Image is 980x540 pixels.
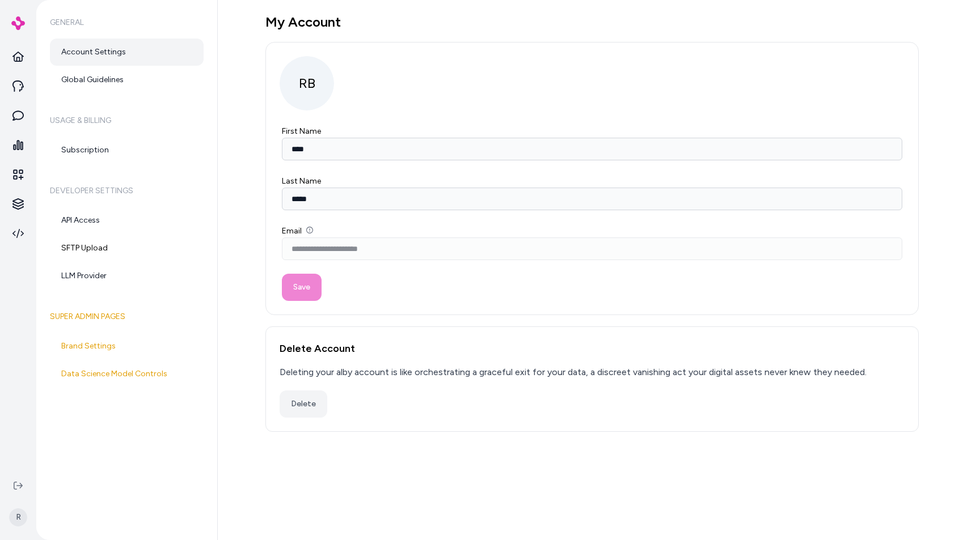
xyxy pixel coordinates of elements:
h6: Developer Settings [50,175,204,207]
a: Subscription [50,137,204,164]
a: LLM Provider [50,262,204,290]
a: API Access [50,207,204,234]
button: Email [306,227,313,233]
h1: My Account [265,14,919,31]
span: R [9,508,27,526]
label: Last Name [282,176,321,186]
h2: Delete Account [280,341,905,356]
a: Account Settings [50,39,204,66]
a: Brand Settings [50,333,204,360]
button: Delete [280,390,327,418]
h6: General [50,7,204,39]
a: Global Guidelines [50,66,204,93]
label: First Name [282,126,321,136]
a: Data Science Model Controls [50,360,204,388]
h6: Super Admin Pages [50,301,204,333]
button: R [7,499,29,535]
span: RB [280,56,334,110]
div: Deleting your alby account is like orchestrating a graceful exit for your data, a discreet vanish... [280,365,867,379]
h6: Usage & Billing [50,105,204,137]
a: SFTP Upload [50,235,204,262]
img: alby Logo [11,16,25,30]
label: Email [282,226,313,236]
